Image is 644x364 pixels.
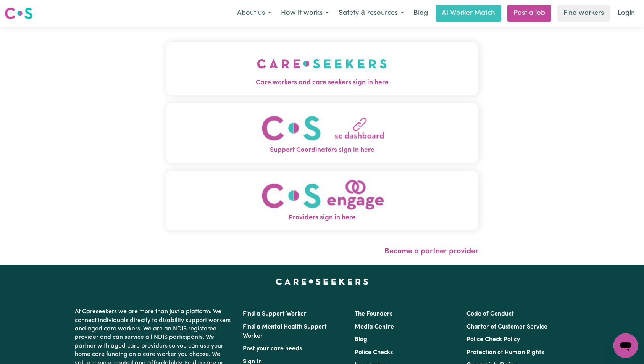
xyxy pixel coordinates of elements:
[5,5,33,22] a: Careseekers logo
[166,213,479,223] span: Providers sign in here
[355,350,393,356] a: Police Checks
[166,145,479,155] span: Support Coordinators sign in here
[466,337,520,343] a: Police Check Policy
[613,5,639,22] a: Login
[5,6,33,20] img: Careseekers logo
[166,171,479,230] button: Providers sign in here
[613,333,638,358] iframe: Button to launch messaging window
[355,324,394,330] a: Media Centre
[166,78,479,88] span: Care workers and care seekers sign in here
[557,5,610,22] a: Find workers
[243,346,302,352] a: Post your care needs
[276,279,368,285] a: Careseekers home page
[276,5,334,21] button: How it works
[232,5,276,21] button: About us
[355,311,392,317] a: The Founders
[466,311,514,317] a: Code of Conduct
[243,324,327,339] a: Find a Mental Health Support Worker
[507,5,551,22] a: Post a job
[436,5,501,22] a: AI Worker Match
[166,42,479,95] button: Care workers and care seekers sign in here
[355,337,367,343] a: Blog
[243,311,307,317] a: Find a Support Worker
[334,5,409,21] button: Safety & resources
[384,248,478,255] a: Become a partner provider
[409,5,433,22] a: Blog
[466,324,547,330] a: Charter of Customer Service
[466,350,544,356] a: Protection of Human Rights
[166,103,479,163] button: Support Coordinators sign in here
